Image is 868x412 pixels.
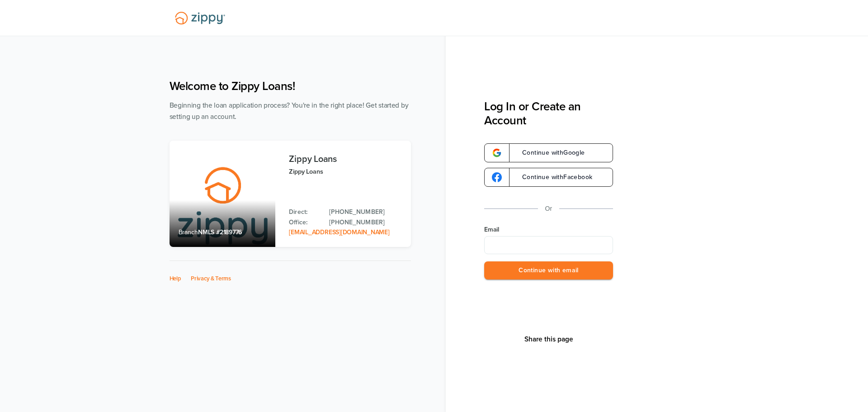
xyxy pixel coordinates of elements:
p: Office: [289,218,320,227]
a: google-logoContinue withFacebook [484,168,613,187]
a: Email Address: zippyguide@zippymh.com [289,228,389,236]
button: Continue with email [484,261,613,280]
p: Direct: [289,207,320,217]
p: Zippy Loans [289,166,401,177]
span: Continue with Facebook [513,174,592,180]
h3: Zippy Loans [289,154,401,164]
h1: Welcome to Zippy Loans! [170,79,411,93]
input: Email Address [484,236,613,254]
span: Beginning the loan application process? You're in the right place! Get started by setting up an a... [170,101,409,121]
a: Privacy & Terms [191,275,231,282]
h3: Log In or Create an Account [484,99,613,128]
img: google-logo [492,148,502,158]
a: Office Phone: 512-975-2947 [329,218,401,227]
img: Lender Logo [170,8,231,28]
p: Or [545,203,552,214]
span: Branch [179,228,198,236]
img: google-logo [492,172,502,182]
span: Continue with Google [513,150,585,156]
label: Email [484,225,613,234]
a: Help [170,275,181,282]
a: google-logoContinue withGoogle [484,143,613,162]
button: Share This Page [522,335,576,344]
span: NMLS #2189776 [198,228,242,236]
a: Direct Phone: 512-975-2947 [329,207,401,217]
